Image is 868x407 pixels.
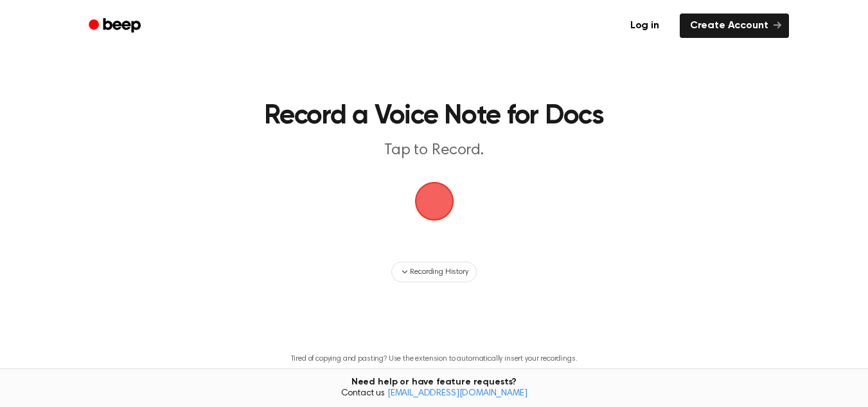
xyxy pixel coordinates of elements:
p: Tired of copying and pasting? Use the extension to automatically insert your recordings. [291,354,578,364]
p: Tap to Record. [188,140,681,161]
button: Recording History [391,262,476,282]
a: Log in [617,11,672,41]
h1: Record a Voice Note for Docs [139,103,729,130]
a: Create Account [680,14,789,38]
span: Contact us [8,388,860,400]
a: [EMAIL_ADDRESS][DOMAIN_NAME] [387,389,527,398]
button: Beep Logo [415,182,454,221]
span: Recording History [410,266,468,278]
a: Beep [80,14,152,39]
